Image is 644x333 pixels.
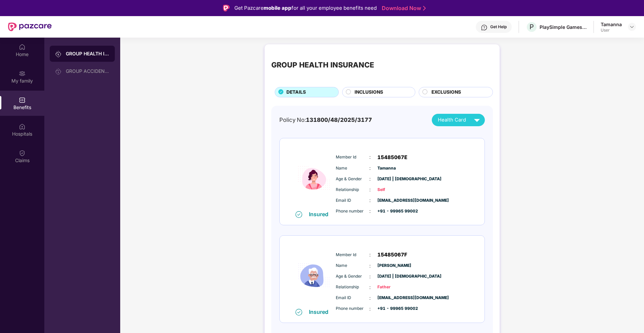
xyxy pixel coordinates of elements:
div: User [601,28,622,33]
span: 15485067E [377,153,407,161]
span: EXCLUSIONS [431,89,461,96]
span: Age & Gender [336,273,369,280]
span: Email ID [336,197,369,204]
span: DETAILS [286,89,306,96]
div: Insured [309,211,332,218]
img: svg+xml;base64,PHN2ZyB3aWR0aD0iMjAiIGhlaWdodD0iMjAiIHZpZXdCb3g9IjAgMCAyMCAyMCIgZmlsbD0ibm9uZSIgeG... [55,68,62,75]
span: : [369,251,371,258]
span: Health Card [438,116,466,124]
div: Tamanna [601,21,622,28]
span: : [369,284,371,291]
img: icon [294,243,334,308]
div: PlaySimple Games Private Limited [540,24,587,30]
span: Relationship [336,187,369,193]
span: : [369,164,371,172]
img: svg+xml;base64,PHN2ZyB4bWxucz0iaHR0cDovL3d3dy53My5vcmcvMjAwMC9zdmciIHdpZHRoPSIxNiIgaGVpZ2h0PSIxNi... [295,309,302,316]
span: Phone number [336,305,369,312]
span: [DATE] | [DEMOGRAPHIC_DATA] [377,176,411,182]
span: : [369,305,371,313]
span: [EMAIL_ADDRESS][DOMAIN_NAME] [377,295,411,301]
span: Member Id [336,252,369,258]
span: P [530,23,534,31]
span: : [369,294,371,302]
span: 15485067F [377,251,407,259]
div: GROUP HEALTH INSURANCE [66,50,109,57]
img: Logo [223,5,230,11]
button: Health Card [432,114,485,126]
span: Self [377,187,411,193]
span: : [369,262,371,270]
span: Age & Gender [336,176,369,182]
span: Name [336,263,369,269]
div: Get Help [490,24,507,30]
span: Name [336,165,369,172]
span: : [369,207,371,215]
span: INCLUSIONS [355,89,383,96]
img: Stroke [423,5,426,12]
img: svg+xml;base64,PHN2ZyB3aWR0aD0iMjAiIGhlaWdodD0iMjAiIHZpZXdCb3g9IjAgMCAyMCAyMCIgZmlsbD0ibm9uZSIgeG... [19,70,26,77]
img: svg+xml;base64,PHN2ZyBpZD0iQmVuZWZpdHMiIHhtbG5zPSJodHRwOi8vd3d3LnczLm9yZy8yMDAwL3N2ZyIgd2lkdGg9Ij... [19,97,26,103]
span: +91 - 99965 99002 [377,305,411,312]
span: Father [377,284,411,290]
span: : [369,273,371,280]
span: [PERSON_NAME] [377,263,411,269]
span: : [369,175,371,183]
img: svg+xml;base64,PHN2ZyBpZD0iQ2xhaW0iIHhtbG5zPSJodHRwOi8vd3d3LnczLm9yZy8yMDAwL3N2ZyIgd2lkdGg9IjIwIi... [19,150,26,156]
span: Tamanna [377,165,411,172]
div: Insured [309,308,332,315]
div: Get Pazcare for all your employee benefits need [234,4,377,12]
img: svg+xml;base64,PHN2ZyBpZD0iSG9tZSIgeG1sbnM9Imh0dHA6Ly93d3cudzMub3JnLzIwMDAvc3ZnIiB3aWR0aD0iMjAiIG... [19,44,26,50]
img: svg+xml;base64,PHN2ZyBpZD0iRHJvcGRvd24tMzJ4MzIiIHhtbG5zPSJodHRwOi8vd3d3LnczLm9yZy8yMDAwL3N2ZyIgd2... [629,24,635,30]
span: : [369,197,371,204]
div: GROUP ACCIDENTAL INSURANCE [66,68,109,74]
span: Member Id [336,154,369,160]
span: [DATE] | [DEMOGRAPHIC_DATA] [377,273,411,280]
span: +91 - 99965 99002 [377,208,411,215]
strong: mobile app [264,5,291,11]
span: : [369,186,371,193]
span: : [369,153,371,161]
img: svg+xml;base64,PHN2ZyB3aWR0aD0iMjAiIGhlaWdodD0iMjAiIHZpZXdCb3g9IjAgMCAyMCAyMCIgZmlsbD0ibm9uZSIgeG... [55,51,62,57]
span: Relationship [336,284,369,290]
img: icon [294,145,334,211]
img: svg+xml;base64,PHN2ZyBpZD0iSGVscC0zMngzMiIgeG1sbnM9Imh0dHA6Ly93d3cudzMub3JnLzIwMDAvc3ZnIiB3aWR0aD... [481,24,488,31]
span: Phone number [336,208,369,215]
a: Download Now [382,5,424,12]
div: Policy No: [279,115,372,124]
img: svg+xml;base64,PHN2ZyB4bWxucz0iaHR0cDovL3d3dy53My5vcmcvMjAwMC9zdmciIHdpZHRoPSIxNiIgaGVpZ2h0PSIxNi... [295,211,302,218]
span: [EMAIL_ADDRESS][DOMAIN_NAME] [377,197,411,204]
span: Email ID [336,295,369,301]
img: svg+xml;base64,PHN2ZyB4bWxucz0iaHR0cDovL3d3dy53My5vcmcvMjAwMC9zdmciIHZpZXdCb3g9IjAgMCAyNCAyNCIgd2... [471,114,483,126]
img: svg+xml;base64,PHN2ZyBpZD0iSG9zcGl0YWxzIiB4bWxucz0iaHR0cDovL3d3dy53My5vcmcvMjAwMC9zdmciIHdpZHRoPS... [19,123,26,130]
span: 131800/48/2025/3177 [306,116,372,123]
div: GROUP HEALTH INSURANCE [271,59,374,70]
img: New Pazcare Logo [8,22,52,31]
